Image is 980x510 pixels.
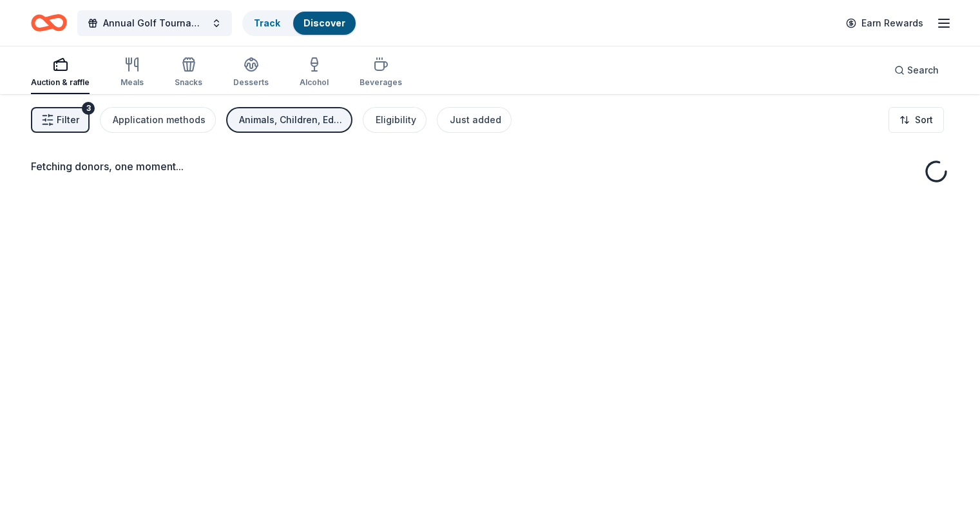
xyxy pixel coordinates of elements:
[450,112,501,128] div: Just added
[300,52,329,94] button: Alcohol
[120,77,144,88] div: Meals
[103,15,206,31] span: Annual Golf Tournament
[31,77,90,88] div: Auction & raffle
[77,10,232,36] button: Annual Golf Tournament
[884,57,949,83] button: Search
[175,52,202,94] button: Snacks
[31,107,90,133] button: Filter3
[254,17,280,28] a: Track
[113,112,206,128] div: Application methods
[57,112,79,128] span: Filter
[233,52,269,94] button: Desserts
[31,159,949,174] div: Fetching donors, one moment...
[300,77,329,88] div: Alcohol
[31,8,67,38] a: Home
[907,63,939,78] span: Search
[239,112,342,128] div: Animals, Children, Education, Health, Wellness & Fitness
[360,77,402,88] div: Beverages
[226,107,352,133] button: Animals, Children, Education, Health, Wellness & Fitness
[303,17,345,28] a: Discover
[82,102,95,115] div: 3
[120,52,144,94] button: Meals
[31,52,90,94] button: Auction & raffle
[175,77,202,88] div: Snacks
[376,112,416,128] div: Eligibility
[242,10,357,36] button: TrackDiscover
[363,107,427,133] button: Eligibility
[360,52,402,94] button: Beverages
[838,12,931,35] a: Earn Rewards
[437,107,512,133] button: Just added
[233,77,269,88] div: Desserts
[889,107,944,133] button: Sort
[100,107,216,133] button: Application methods
[915,112,933,128] span: Sort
